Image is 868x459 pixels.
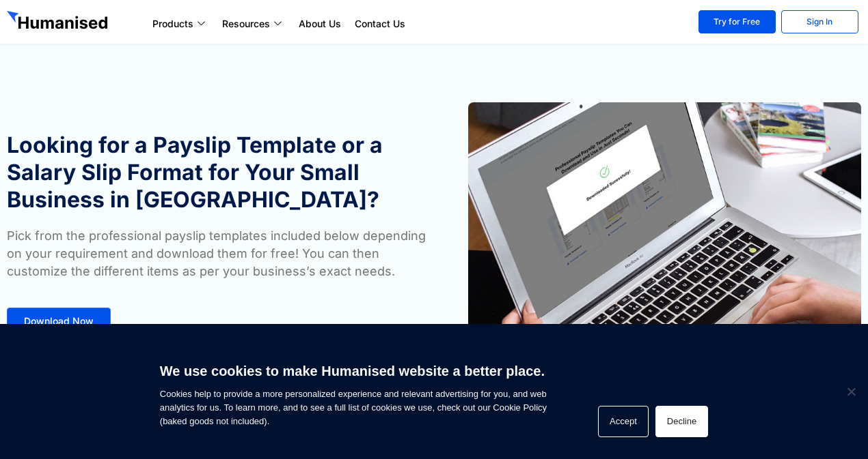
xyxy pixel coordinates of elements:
[781,10,858,33] a: Sign In
[24,316,94,326] span: Download Now
[7,308,111,335] a: Download Now
[598,406,649,437] button: Accept
[146,16,215,32] a: Products
[7,227,427,280] p: Pick from the professional payslip templates included below depending on your requirement and dow...
[7,11,111,33] img: GetHumanised Logo
[160,361,547,381] h6: We use cookies to make Humanised website a better place.
[160,355,547,428] span: Cookies help to provide a more personalized experience and relevant advertising for you, and web ...
[699,10,776,33] a: Try for Free
[215,16,292,32] a: Resources
[292,16,348,32] a: About Us
[655,406,708,437] button: Decline
[348,16,412,32] a: Contact Us
[844,385,858,398] span: Decline
[7,132,427,213] h1: Looking for a Payslip Template or a Salary Slip Format for Your Small Business in [GEOGRAPHIC_DATA]?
